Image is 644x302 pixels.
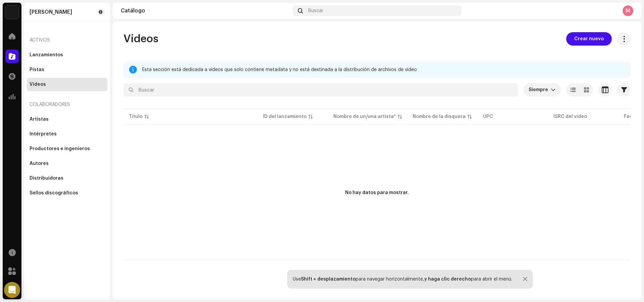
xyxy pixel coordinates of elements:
[27,113,107,126] re-m-nav-item: Artistas
[27,97,107,113] re-a-nav-header: Colaboradores
[30,117,49,122] div: Artistas
[30,190,78,196] div: Sellos discográficos
[424,277,471,282] strong: y haga clic derecho
[27,78,107,91] re-m-nav-item: Videos
[27,172,107,185] re-m-nav-item: Distribuidoras
[27,32,107,48] re-a-nav-header: Activos
[301,277,356,282] strong: Shift + desplazamiento
[574,32,604,46] span: Crear nuevo
[30,131,57,137] div: Intérpretes
[30,9,72,15] div: Mimi D'León
[30,82,46,87] div: Videos
[30,67,44,72] div: Pistas
[27,186,107,200] re-m-nav-item: Sellos discográficos
[142,66,625,74] div: Esta sección está dedicada a videos que solo contiene metadata y no está destinada a la distribuc...
[623,5,633,16] div: M
[345,189,409,196] div: No hay datos para mostrar.
[308,8,323,13] span: Buscar
[30,161,49,166] div: Autores
[27,48,107,62] re-m-nav-item: Lanzamientos
[123,83,518,97] input: Buscar
[551,83,555,97] div: dropdown trigger
[121,8,290,13] div: Catálogo
[123,32,158,46] span: Videos
[566,32,612,46] button: Crear nuevo
[529,83,551,97] span: Siempre
[27,63,107,76] re-m-nav-item: Pistas
[27,157,107,170] re-m-nav-item: Autores
[30,176,63,181] div: Distribuidoras
[5,5,19,19] img: 48257be4-38e1-423f-bf03-81300282f8d9
[293,277,512,282] div: Use para navegar horizontalmente, para abrir el menú.
[27,127,107,141] re-m-nav-item: Intérpretes
[30,52,63,58] div: Lanzamientos
[27,142,107,156] re-m-nav-item: Productores e ingenieros
[4,282,20,298] div: Open Intercom Messenger
[30,146,90,152] div: Productores e ingenieros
